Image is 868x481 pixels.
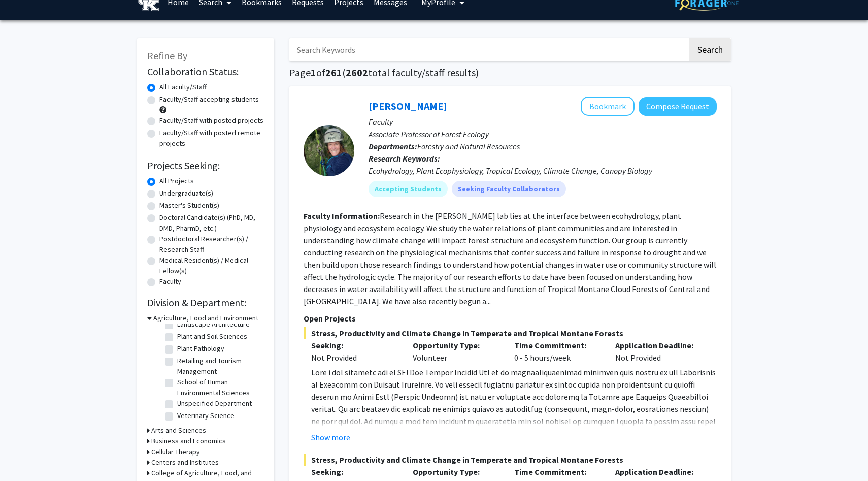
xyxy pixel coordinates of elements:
button: Show more [311,431,350,443]
mat-chip: Seeking Faculty Collaborators [452,181,566,197]
label: Undergraduate(s) [159,188,213,199]
label: Veterinary Science [177,410,235,421]
span: Stress, Productivity and Climate Change in Temperate and Tropical Montane Forests [304,327,717,339]
p: Seeking: [311,339,397,351]
label: Postdoctoral Researcher(s) / Research Staff [159,234,264,255]
div: Not Provided [311,351,397,364]
div: Not Provided [608,339,709,364]
div: Volunteer [405,339,507,364]
label: Faculty/Staff with posted remote projects [159,127,264,149]
p: Time Commitment: [514,466,600,478]
h1: Page of ( total faculty/staff results) [289,67,731,79]
p: Associate Professor of Forest Ecology [369,128,717,140]
span: Stress, Productivity and Climate Change in Temperate and Tropical Montane Forests [304,454,717,466]
span: 1 [311,66,316,79]
input: Search Keywords [289,38,688,61]
h2: Collaboration Status: [147,66,264,78]
h3: Centers and Institutes [151,457,219,468]
button: Add Sybil Gotsch to Bookmarks [581,97,635,116]
h3: Business and Economics [151,436,226,446]
label: Faculty/Staff accepting students [159,94,259,105]
label: Faculty/Staff with posted projects [159,115,263,126]
label: Master's Student(s) [159,200,219,211]
span: Refine By [147,49,187,62]
span: Forestry and Natural Resources [417,141,520,151]
span: 261 [325,66,342,79]
b: Research Keywords: [369,153,440,164]
mat-chip: Accepting Students [369,181,448,197]
button: Compose Request to Sybil Gotsch [639,97,717,116]
p: Opportunity Type: [413,339,499,351]
label: Landscape Architecture [177,319,250,330]
h2: Projects Seeking: [147,159,264,172]
div: 0 - 5 hours/week [507,339,608,364]
h2: Division & Department: [147,297,264,309]
iframe: Chat [8,435,43,473]
p: Open Projects [304,312,717,325]
div: Ecohydrology, Plant Ecophysiology, Tropical Ecology, Climate Change, Canopy Biology [369,165,717,177]
p: Time Commitment: [514,339,600,351]
button: Search [689,38,731,61]
label: All Projects [159,176,194,186]
p: Seeking: [311,466,397,478]
label: Retailing and Tourism Management [177,356,261,377]
label: Faculty [159,276,181,287]
label: Plant Pathology [177,343,224,354]
label: Plant and Soil Sciences [177,331,247,342]
label: Doctoral Candidate(s) (PhD, MD, DMD, PharmD, etc.) [159,212,264,234]
label: All Faculty/Staff [159,82,207,92]
h3: Agriculture, Food and Environment [153,313,258,324]
b: Faculty Information: [304,211,380,221]
a: [PERSON_NAME] [369,100,447,112]
label: Medical Resident(s) / Medical Fellow(s) [159,255,264,276]
p: Application Deadline: [615,339,702,351]
p: Application Deadline: [615,466,702,478]
b: Departments: [369,141,417,151]
label: School of Human Environmental Sciences [177,377,261,398]
h3: Arts and Sciences [151,425,206,436]
label: Unspecified Department [177,398,252,409]
p: Opportunity Type: [413,466,499,478]
span: 2602 [346,66,368,79]
fg-read-more: Research in the [PERSON_NAME] lab lies at the interface between ecohydrology, plant physiology an... [304,211,716,306]
p: Faculty [369,116,717,128]
h3: Cellular Therapy [151,446,200,457]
